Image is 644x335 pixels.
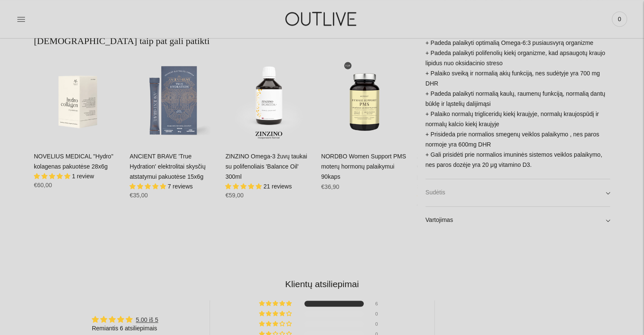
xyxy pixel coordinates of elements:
[259,301,293,307] div: 100% (6) reviews with 5 star rating
[426,179,610,206] a: Sudėtis
[130,153,205,180] a: ANCIENT BRAVE 'True Hydration' elektrolitai skysčių atstatymui pakuotėse 15x6g
[130,183,168,190] span: 5.00 stars
[34,173,72,180] span: 5.00 stars
[92,324,158,333] div: Remiantis 6 atsiliepimais
[321,56,408,143] a: NORDBO Women Support PMS moterų hormonų palaikymui 90kaps
[168,183,193,190] span: 7 reviews
[225,192,243,199] span: €59,00
[426,207,610,234] a: Vartojimas
[225,183,263,190] span: 4.76 stars
[375,301,385,307] div: 6
[321,183,339,190] span: €36,90
[92,315,158,324] div: Average rating is 5.00 stars
[41,278,603,290] h2: Klientų atsiliepimai
[34,56,121,143] a: NOVELIUS MEDICAL
[34,182,52,188] span: €60,00
[130,192,148,199] span: €35,00
[34,153,113,170] a: NOVELIUS MEDICAL "Hydro" kolagenas pakuotėse 28x6g
[321,153,406,180] a: NORDBO Women Support PMS moterų hormonų palaikymui 90kaps
[34,35,409,47] h2: [DEMOGRAPHIC_DATA] taip pat gali patikti
[130,56,217,143] a: ANCIENT BRAVE 'True Hydration' elektrolitai skysčių atstatymui pakuotėse 15x6g
[263,183,292,190] span: 21 reviews
[614,13,625,25] span: 0
[136,316,158,323] a: 5.00 iš 5
[225,153,307,180] a: ZINZINO Omega-3 žuvų taukai su polifenoliais 'Balance Oil' 300ml
[269,4,375,33] img: OUTLIVE
[612,10,627,28] a: 0
[225,56,312,143] a: ZINZINO Omega-3 žuvų taukai su polifenoliais 'Balance Oil' 300ml
[72,173,94,180] span: 1 review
